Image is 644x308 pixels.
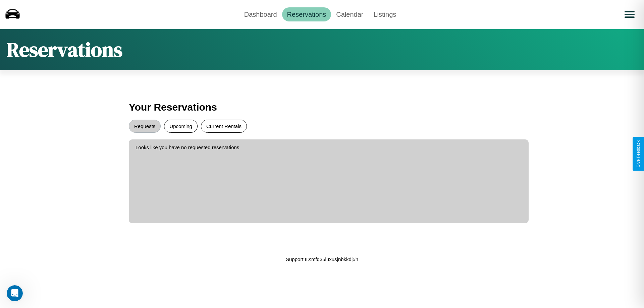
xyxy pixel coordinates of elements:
[331,7,368,21] a: Calendar
[136,143,522,152] p: Looks like you have no requested reservations
[129,120,161,133] button: Requests
[129,98,515,116] h3: Your Reservations
[7,36,122,63] h1: Reservations
[164,120,198,133] button: Upcoming
[282,7,331,21] a: Reservations
[201,120,247,133] button: Current Rentals
[368,7,401,21] a: Listings
[636,140,641,168] div: Give Feedback
[286,255,358,264] p: Support ID: mfq35luxusjnbkkdj5h
[239,7,282,21] a: Dashboard
[620,5,639,24] button: Open menu
[7,285,23,301] iframe: Intercom live chat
